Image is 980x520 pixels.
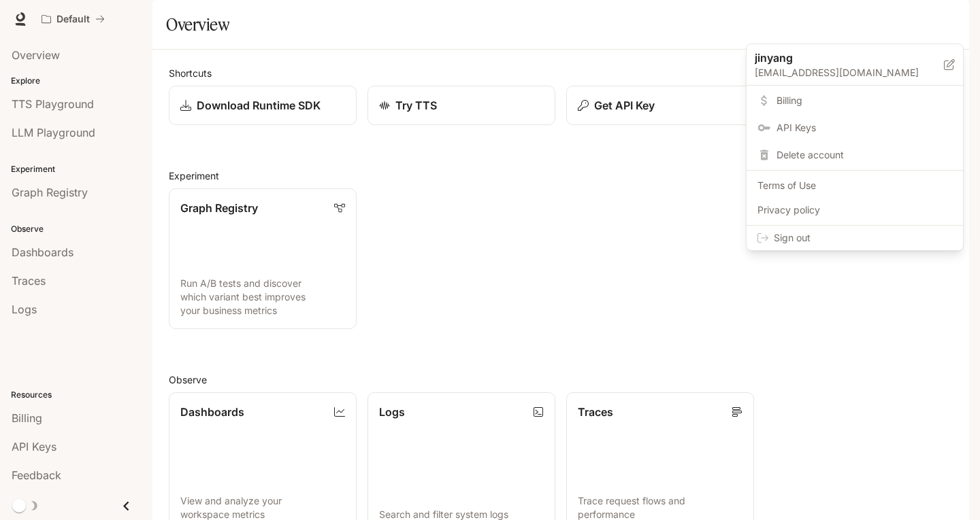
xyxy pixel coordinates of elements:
span: Sign out [774,231,952,245]
a: Privacy policy [749,198,960,222]
a: Billing [749,88,960,113]
div: jinyang[EMAIL_ADDRESS][DOMAIN_NAME] [747,44,963,86]
a: Terms of Use [749,173,960,198]
span: API Keys [777,121,952,135]
p: jinyang [755,50,922,66]
div: Sign out [747,226,963,250]
span: Privacy policy [757,203,952,217]
span: Billing [777,94,952,107]
a: API Keys [749,116,960,140]
div: Delete account [749,143,960,167]
span: Delete account [777,148,952,162]
p: [EMAIL_ADDRESS][DOMAIN_NAME] [755,66,944,80]
span: Terms of Use [757,179,952,192]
